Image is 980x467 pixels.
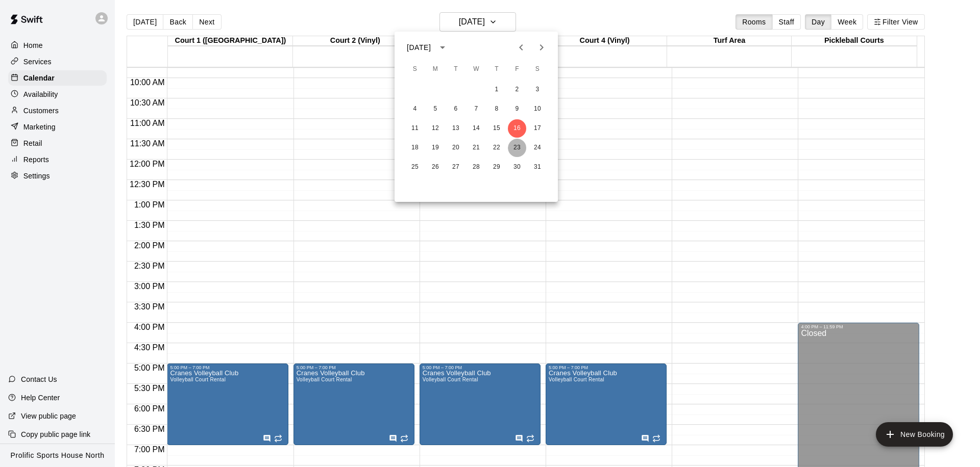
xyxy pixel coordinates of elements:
button: Previous month [511,37,531,58]
button: 19 [426,139,445,157]
button: 9 [508,100,526,118]
button: 16 [508,119,526,138]
button: 7 [467,100,485,118]
button: calendar view is open, switch to year view [434,39,451,56]
div: [DATE] [407,42,431,53]
button: 28 [467,158,485,176]
button: 10 [528,100,547,118]
span: Friday [508,59,526,80]
button: 24 [528,139,547,157]
button: 15 [487,119,506,138]
span: Sunday [406,59,424,80]
button: 22 [487,139,506,157]
span: Saturday [528,59,547,80]
button: 18 [406,139,424,157]
button: 5 [426,100,445,118]
button: 12 [426,119,445,138]
button: 30 [508,158,526,176]
button: 26 [426,158,445,176]
button: 21 [467,139,485,157]
button: 3 [528,81,547,99]
button: 2 [508,81,526,99]
span: Monday [426,59,445,80]
span: Tuesday [447,59,465,80]
button: 23 [508,139,526,157]
button: 27 [447,158,465,176]
button: 11 [406,119,424,138]
button: 25 [406,158,424,176]
button: 31 [528,158,547,176]
button: 20 [447,139,465,157]
button: 29 [487,158,506,176]
button: 17 [528,119,547,138]
button: 13 [447,119,465,138]
button: 4 [406,100,424,118]
button: Next month [531,37,552,58]
button: 14 [467,119,485,138]
span: Thursday [487,59,506,80]
span: Wednesday [467,59,485,80]
button: 1 [487,81,506,99]
button: 8 [487,100,506,118]
button: 6 [447,100,465,118]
